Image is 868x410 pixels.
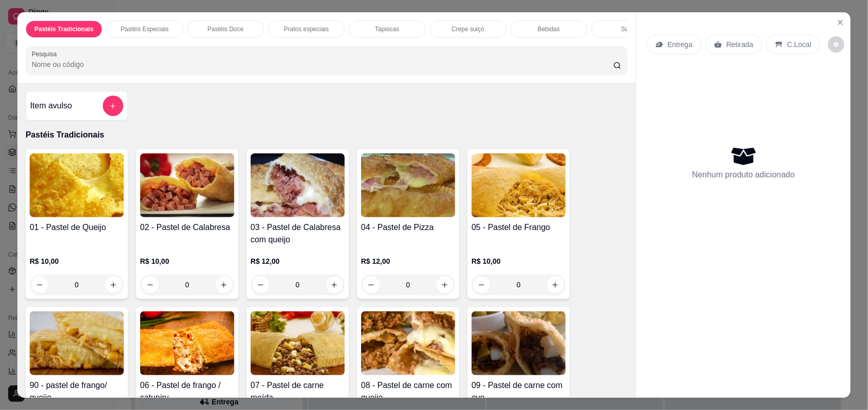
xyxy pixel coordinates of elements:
h4: 02 - Pastel de Calabresa [140,221,234,234]
h4: 07 - Pastel de carne moída [251,379,345,404]
img: product-image [361,311,455,375]
p: Pastéis Tradicionais [34,25,93,33]
img: product-image [30,311,124,375]
button: add-separate-item [103,96,123,116]
img: product-image [472,153,566,217]
h4: 09 - Pastel de carne com ovo [472,379,566,404]
input: Pesquisa [32,59,613,70]
p: Retirada [726,39,753,50]
p: C.Local [787,39,811,50]
img: product-image [140,311,234,375]
label: Pesquisa [32,50,60,58]
p: Pastéis Especiais [121,25,169,33]
p: R$ 12,00 [251,256,345,266]
h4: Item avulso [30,100,72,112]
img: product-image [140,153,234,217]
p: R$ 10,00 [140,256,234,266]
p: R$ 10,00 [472,256,566,266]
button: decrease-product-quantity [828,36,844,53]
p: Tapiocas [375,25,399,33]
img: product-image [251,153,345,217]
p: Pastéis Doce [208,25,244,33]
img: product-image [251,311,345,375]
p: R$ 12,00 [361,256,455,266]
p: Entrega [667,39,693,50]
h4: 06 - Pastel de frango / catupiry [140,379,234,404]
h4: 04 - Pastel de Pizza [361,221,455,234]
p: Pastéis Tradicionais [26,129,628,141]
p: Pratos especiais [284,25,329,33]
p: Bebidas [538,25,560,33]
img: product-image [30,153,124,217]
img: product-image [472,311,566,375]
h4: 05 - Pastel de Frango [472,221,566,234]
p: Crepe suiço [452,25,484,33]
h4: 08 - Pastel de carne com queijo [361,379,455,404]
h4: 90 - pastel de frango/ queijo [30,379,124,404]
p: R$ 10,00 [30,256,124,266]
h4: 03 - Pastel de Calabresa com queijo [251,221,345,246]
p: Nenhum produto adicionado [692,169,795,181]
p: Sucos [621,25,638,33]
button: Close [832,14,849,31]
img: product-image [361,153,455,217]
h4: 01 - Pastel de Queijo [30,221,124,234]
